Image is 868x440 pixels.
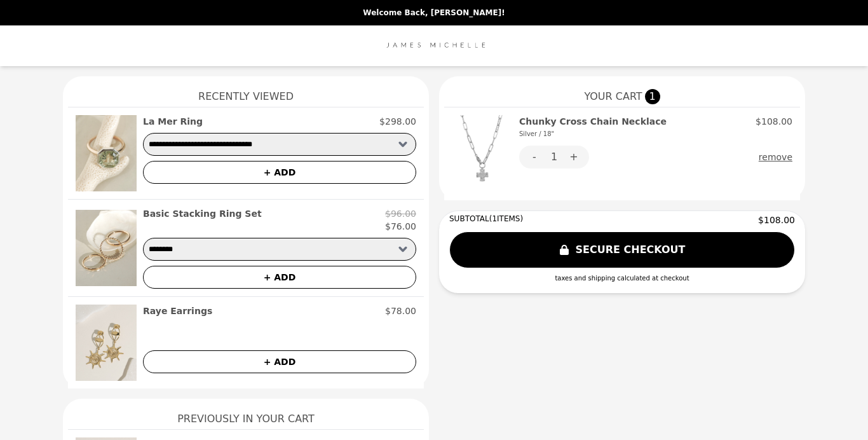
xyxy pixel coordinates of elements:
select: Select a product variant [143,133,416,156]
p: $78.00 [385,305,416,317]
div: 1 [550,146,559,168]
span: $108.00 [758,214,795,226]
p: $76.00 [385,220,416,233]
h1: Previously In Your Cart [68,399,424,429]
h2: Basic Stacking Ring Set [143,207,262,220]
p: $108.00 [756,115,792,128]
button: + ADD [143,350,416,373]
button: SECURE CHECKOUT [449,231,795,268]
h2: Raye Earrings [143,305,212,317]
img: Brand Logo [381,33,487,58]
span: YOUR CART [584,89,642,104]
button: + ADD [143,161,416,184]
h2: Chunky Cross Chain Necklace [519,115,667,141]
button: remove [759,146,792,168]
h1: Recently Viewed [68,76,424,107]
span: SUBTOTAL [449,214,489,223]
select: Select a product variant [143,238,416,261]
button: - [519,146,550,168]
img: Basic Stacking Ring Set [76,207,137,289]
p: $298.00 [379,115,416,128]
div: taxes and shipping calculated at checkout [449,273,795,283]
img: Chunky Cross Chain Necklace [452,115,513,193]
div: Silver / 18" [519,128,667,141]
button: + [559,146,589,168]
span: ( 1 ITEMS) [489,214,523,223]
p: $96.00 [385,207,416,220]
img: Raye Earrings [76,305,137,381]
img: La Mer Ring [76,115,137,191]
p: Welcome Back, [PERSON_NAME]! [8,8,860,18]
h2: La Mer Ring [143,115,203,128]
button: + ADD [143,266,416,289]
span: 1 [645,89,660,104]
